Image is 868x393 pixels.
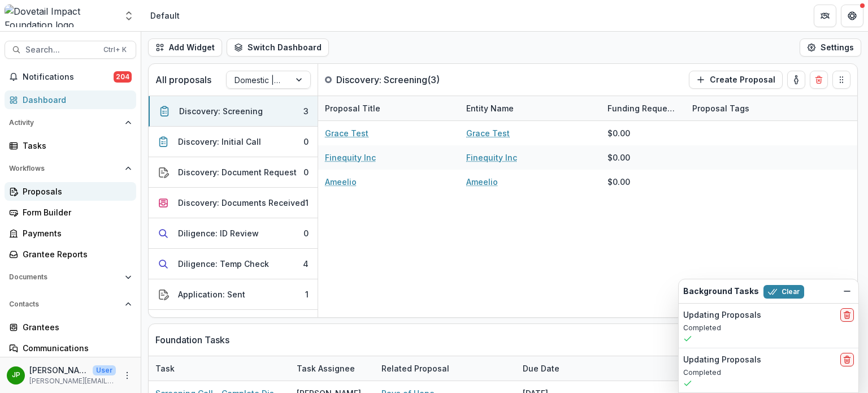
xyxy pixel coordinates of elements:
div: Discovery: Document Request [178,166,297,178]
div: Proposal Title [318,102,387,114]
a: Finequity Inc [325,152,376,163]
button: Open Activity [5,114,136,132]
div: Funding Requested [601,102,685,114]
div: 1 [305,288,309,300]
button: Discovery: Initial Call0 [149,127,318,157]
div: Proposal Tags [685,102,756,114]
span: Search... [25,45,97,55]
a: Communications [5,339,136,357]
p: Completed [683,368,854,378]
button: Open entity switcher [121,5,137,27]
div: Tasks [23,140,127,152]
div: Diligence: Temp Check [178,258,269,270]
button: Application: Sent1 [149,279,318,310]
div: 4 [303,258,309,270]
div: Task Assignee [290,356,375,381]
button: Drag [832,71,850,89]
a: Grantees [5,318,136,336]
div: Task Assignee [290,362,362,374]
div: $0.00 [607,152,630,163]
span: Documents [9,273,120,281]
div: Entity Name [459,96,601,120]
div: Funding Requested [601,96,685,120]
button: Discovery: Document Request0 [149,157,318,188]
div: Grantees [23,321,127,333]
div: Grantee Reports [23,248,127,260]
div: Related Proposal [375,356,516,381]
a: Ameelio [466,176,498,188]
span: Notifications [23,72,114,82]
button: Get Help [841,5,863,27]
div: Application: Sent [178,288,245,300]
button: toggle-assigned-to-me [787,71,805,89]
button: Partners [814,5,836,27]
button: Switch Dashboard [227,38,329,57]
p: Foundation Tasks [155,333,229,347]
button: Open Documents [5,268,136,286]
p: User [93,365,116,375]
div: Entity Name [459,102,520,114]
a: Tasks [5,136,136,155]
button: Open Contacts [5,295,136,313]
p: Completed [683,323,854,333]
div: Task [149,356,290,381]
a: Grace Test [466,127,510,139]
div: Jason Pittman [12,372,20,379]
button: Delete card [810,71,828,89]
button: Settings [800,38,861,57]
div: Due Date [516,356,601,381]
div: Discovery: Documents Received [178,197,305,209]
button: More [120,369,134,382]
button: Discovery: Documents Received1 [149,188,318,218]
button: Add Widget [148,38,222,57]
div: 3 [303,105,309,117]
a: Dashboard [5,90,136,109]
button: Notifications204 [5,68,136,86]
a: Ameelio [325,176,357,188]
p: [PERSON_NAME] [29,364,88,376]
div: 1 [305,197,309,209]
a: Finequity Inc [466,152,517,163]
div: Ctrl + K [101,44,129,56]
div: $0.00 [607,176,630,188]
button: Search... [5,41,136,59]
button: delete [840,353,854,366]
div: $0.00 [607,127,630,139]
h2: Updating Proposals [683,355,761,365]
div: Proposal Tags [685,96,827,120]
div: Communications [23,342,127,354]
h2: Background Tasks [683,287,759,296]
button: Clear [763,285,804,299]
div: Dashboard [23,94,127,106]
div: Discovery: Initial Call [178,136,261,148]
a: Form Builder [5,203,136,222]
div: Payments [23,227,127,239]
span: Activity [9,119,120,127]
div: Diligence: ID Review [178,227,259,239]
button: Create Proposal [689,71,783,89]
a: Grantee Reports [5,245,136,264]
div: Discovery: Screening [179,105,263,117]
div: Form Builder [23,206,127,218]
nav: breadcrumb [146,7,184,24]
a: Payments [5,224,136,243]
div: Proposal Title [318,96,459,120]
div: Task [149,362,181,374]
button: Diligence: ID Review0 [149,218,318,249]
p: All proposals [155,73,211,87]
div: Default [150,10,180,21]
p: [PERSON_NAME][EMAIL_ADDRESS][DOMAIN_NAME] [29,376,116,386]
span: Workflows [9,165,120,172]
button: Discovery: Screening3 [149,96,318,127]
a: Proposals [5,182,136,201]
button: Diligence: Temp Check4 [149,249,318,279]
span: 204 [114,71,132,83]
div: 0 [303,136,309,148]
